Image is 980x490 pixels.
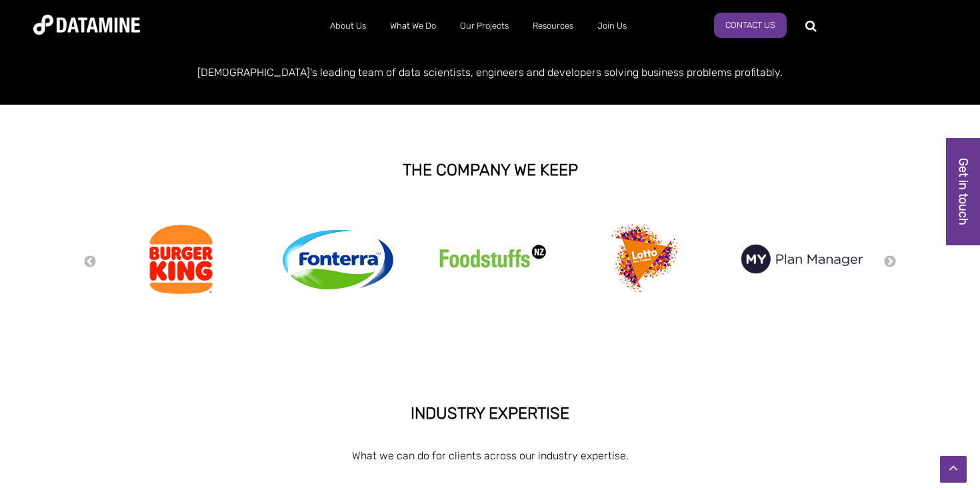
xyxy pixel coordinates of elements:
[83,255,97,269] button: Previous
[145,223,217,295] img: burgerking-2
[352,449,629,462] span: What we can do for clients across our industry expertise.
[946,138,980,245] a: Get in touch
[110,63,870,81] p: [DEMOGRAPHIC_DATA]'s leading team of data scientists, engineers and developers solving business p...
[318,9,378,43] a: About Us
[378,9,448,43] a: What We Do
[883,255,897,269] button: Next
[426,225,559,292] img: Foodstuffs
[585,9,639,43] a: Join Us
[521,9,585,43] a: Resources
[735,239,869,280] img: My Plan Manager Logo
[714,13,787,38] a: Contact Us
[33,15,140,35] img: Datamine
[271,222,405,295] img: Fonterra logo
[448,9,521,43] a: Our Projects
[411,404,569,423] strong: INDUSTRY EXPERTISE
[609,223,680,294] img: lotto-3
[403,161,578,179] strong: THE COMPANY WE KEEP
